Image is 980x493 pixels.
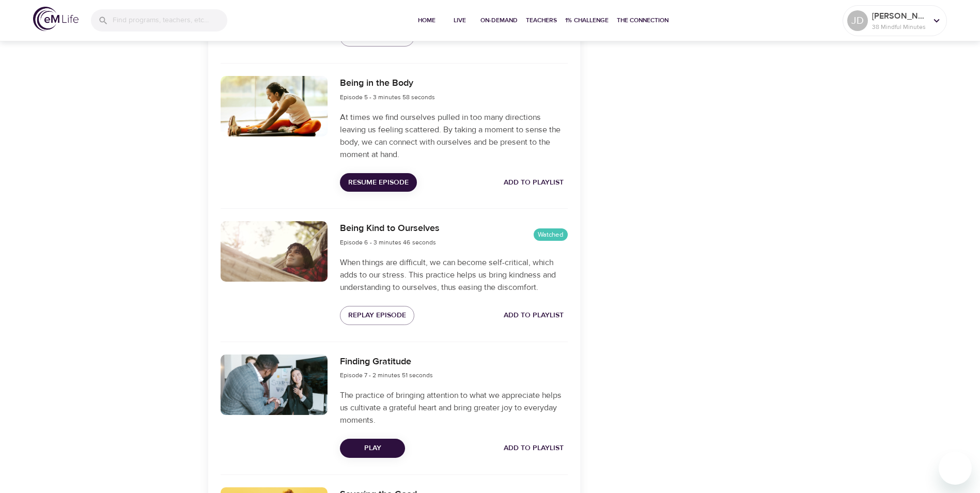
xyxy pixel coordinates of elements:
[340,256,567,294] p: When things are difficult, we can become self-critical, which adds to our stress. This practice h...
[340,111,567,161] p: At times we find ourselves pulled in too many directions leaving us feeling scattered. By taking ...
[500,306,568,325] button: Add to Playlist
[340,76,435,91] h6: Being in the Body
[348,309,406,322] span: Replay Episode
[340,173,417,192] button: Resume Episode
[348,176,409,189] span: Resume Episode
[939,452,972,485] iframe: Button to launch messaging window
[340,93,435,101] span: Episode 5 - 3 minutes 58 seconds
[113,9,227,32] input: Find programs, teachers, etc...
[33,7,79,31] img: logo
[500,439,568,458] button: Add to Playlist
[504,442,564,455] span: Add to Playlist
[348,442,397,455] span: Play
[526,15,557,26] span: Teachers
[565,15,609,26] span: 1% Challenge
[340,371,433,379] span: Episode 7 - 2 minutes 51 seconds
[872,22,927,32] p: 38 Mindful Minutes
[447,15,472,26] span: Live
[340,355,433,369] h6: Finding Gratitude
[340,306,414,325] button: Replay Episode
[340,439,405,458] button: Play
[617,15,668,26] span: The Connection
[504,309,564,322] span: Add to Playlist
[847,10,868,31] div: JD
[504,176,564,189] span: Add to Playlist
[340,221,440,236] h6: Being Kind to Ourselves
[872,10,927,22] p: [PERSON_NAME]
[500,173,568,192] button: Add to Playlist
[340,238,436,246] span: Episode 6 - 3 minutes 46 seconds
[414,15,439,26] span: Home
[340,389,567,426] p: The practice of bringing attention to what we appreciate helps us cultivate a grateful heart and ...
[534,230,568,240] span: Watched
[480,15,518,26] span: On-Demand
